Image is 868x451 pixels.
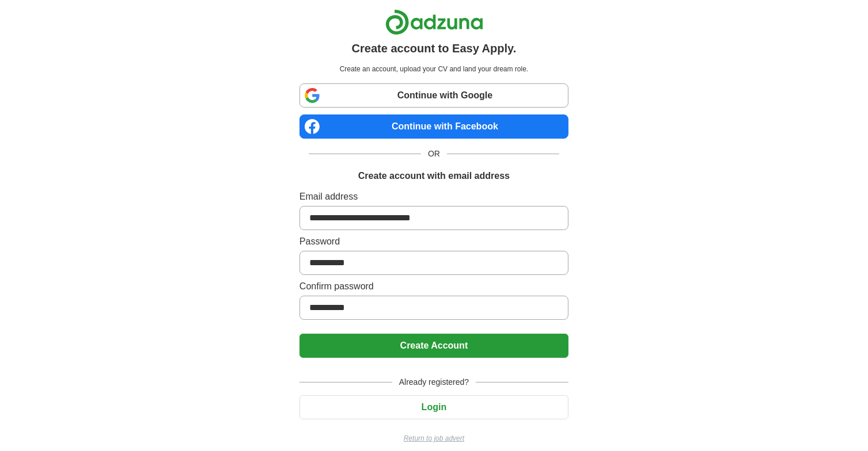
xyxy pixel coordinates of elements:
[358,169,510,183] h1: Create account with email address
[302,64,566,74] p: Create an account, upload your CV and land your dream role.
[392,376,476,388] span: Already registered?
[300,83,568,108] a: Continue with Google
[352,40,517,57] h1: Create account to Easy Apply.
[385,9,483,35] img: Adzuna logo
[300,395,568,419] button: Login
[300,190,568,204] label: Email address
[300,280,568,293] label: Confirm password
[300,235,568,249] label: Password
[300,114,568,139] a: Continue with Facebook
[300,334,568,358] button: Create Account
[300,402,568,412] a: Login
[300,433,568,444] a: Return to job advert
[421,148,447,160] span: OR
